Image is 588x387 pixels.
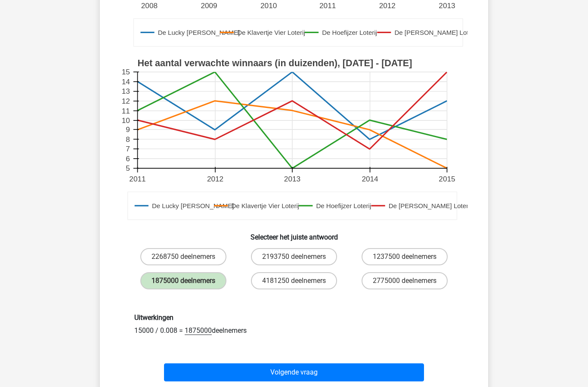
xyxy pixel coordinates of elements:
[251,272,337,289] label: 4181250 deelnemers
[126,144,130,153] text: 7
[158,29,240,36] text: De Lucky [PERSON_NAME]
[389,202,471,209] text: De [PERSON_NAME] Loterij
[237,29,305,36] text: De Klavertje Vier Loterij
[122,68,130,77] text: 15
[207,175,223,183] text: 2012
[379,1,396,10] text: 2012
[134,313,454,322] h6: Uitwerkingen
[122,77,130,86] text: 14
[362,175,378,183] text: 2014
[126,164,130,173] text: 5
[128,313,460,335] div: 15000 / 0.008 = deelnemers
[251,248,337,265] label: 2193750 deelnemers
[394,29,477,36] text: De [PERSON_NAME] Loterij
[122,87,130,96] text: 13
[316,202,371,209] text: De Hoefijzer Loterij
[126,125,130,134] text: 9
[362,248,448,265] label: 1237500 deelnemers
[140,272,226,289] label: 1875000 deelnemers
[439,1,455,10] text: 2013
[126,135,130,144] text: 8
[284,175,300,183] text: 2013
[164,363,424,381] button: Volgende vraag
[231,202,299,209] text: De Klavertje Vier Loterij
[129,175,145,183] text: 2011
[122,107,130,115] text: 11
[322,29,377,36] text: De Hoefijzer Loterij
[114,226,474,241] h6: Selecteer het juiste antwoord
[126,154,130,163] text: 6
[122,97,130,105] text: 12
[140,248,226,265] label: 2268750 deelnemers
[439,175,455,183] text: 2015
[362,272,448,289] label: 2775000 deelnemers
[122,116,130,125] text: 10
[260,1,277,10] text: 2010
[137,58,412,68] text: Het aantal verwachte winnaars (in duizenden), [DATE] - [DATE]
[201,1,217,10] text: 2009
[141,1,158,10] text: 2008
[319,1,336,10] text: 2011
[152,202,234,209] text: De Lucky [PERSON_NAME]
